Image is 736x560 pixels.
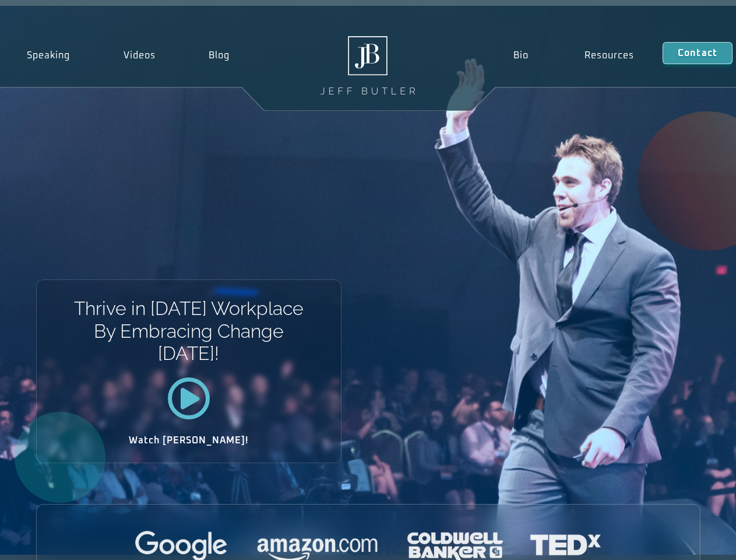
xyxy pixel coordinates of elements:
[73,297,304,365] h1: Thrive in [DATE] Workplace By Embracing Change [DATE]!
[485,42,557,69] a: Bio
[485,42,662,69] nav: Menu
[678,48,717,58] span: Contact
[78,436,300,445] h2: Watch [PERSON_NAME]!
[557,42,663,69] a: Resources
[182,42,256,69] a: Blog
[97,42,182,69] a: Videos
[663,42,733,64] a: Contact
